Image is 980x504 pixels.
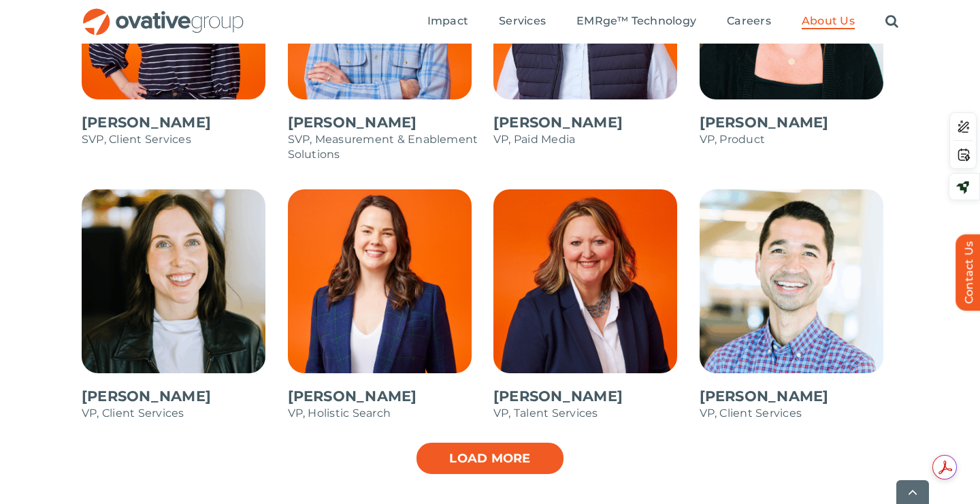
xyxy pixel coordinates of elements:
a: Careers [727,14,771,29]
a: About Us [802,14,855,29]
span: EMRge™ Technology [576,14,696,28]
a: OG_Full_horizontal_RGB [82,7,245,20]
a: Impact [427,14,468,29]
span: Impact [427,14,468,28]
a: EMRge™ Technology [576,14,696,29]
span: About Us [802,14,855,28]
span: Careers [727,14,771,28]
a: Load more [415,441,565,475]
span: Services [499,14,546,28]
a: Search [885,14,898,29]
a: Services [499,14,546,29]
